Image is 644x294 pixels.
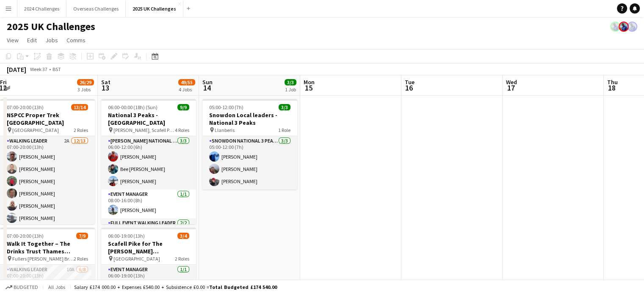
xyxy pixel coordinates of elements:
[126,0,183,17] button: 2025 UK Challenges
[77,79,94,85] span: 26/29
[101,265,196,294] app-card-role: Event Manager1/106:00-19:00 (13h)[PERSON_NAME]
[201,83,213,93] span: 14
[278,127,290,133] span: 1 Role
[175,256,189,262] span: 2 Roles
[113,256,160,262] span: [GEOGRAPHIC_DATA]
[607,78,618,86] span: Thu
[178,79,195,85] span: 49/55
[66,0,126,17] button: Overseas Challenges
[47,284,67,290] span: All jobs
[45,36,58,44] span: Jobs
[108,104,158,110] span: 06:00-00:00 (18h) (Sun)
[74,284,277,290] div: Salary £174 000.00 + Expenses £540.00 + Subsistence £0.00 =
[279,104,290,110] span: 3/3
[175,127,189,133] span: 4 Roles
[100,83,111,93] span: 13
[202,136,297,190] app-card-role: Snowdon National 3 Peaks Walking Leader3/305:00-12:00 (7h)[PERSON_NAME][PERSON_NAME][PERSON_NAME]
[101,218,196,262] app-card-role: Full Event Walking Leader2/2
[7,65,26,74] div: [DATE]
[4,283,39,292] button: Budgeted
[77,86,94,93] div: 3 Jobs
[101,111,196,126] h3: National 3 Peaks - [GEOGRAPHIC_DATA]
[202,78,213,86] span: Sun
[177,104,189,110] span: 9/9
[179,86,195,93] div: 4 Jobs
[506,78,517,86] span: Wed
[7,233,44,239] span: 07:00-20:00 (13h)
[24,35,40,46] a: Edit
[7,36,19,44] span: View
[302,83,315,93] span: 15
[71,104,88,110] span: 13/14
[627,22,637,32] app-user-avatar: Andy Baker
[619,22,629,32] app-user-avatar: Andy Baker
[101,136,196,190] app-card-role: [PERSON_NAME] National 3 Peaks Walking Leader3/306:00-12:00 (6h)[PERSON_NAME]Bee [PERSON_NAME][PE...
[101,190,196,218] app-card-role: Event Manager1/108:00-16:00 (8h)[PERSON_NAME]
[63,35,89,46] a: Comms
[27,36,37,44] span: Edit
[209,104,243,110] span: 05:00-12:00 (7h)
[202,111,297,126] h3: Snowdon Local leaders - National 3 Peaks
[101,240,196,255] h3: Scafell Pike for The [PERSON_NAME] [PERSON_NAME] Trust
[76,233,88,239] span: 7/9
[108,233,145,239] span: 06:00-19:00 (13h)
[14,284,38,290] span: Budgeted
[405,78,415,86] span: Tue
[113,127,175,133] span: [PERSON_NAME], Scafell Pike and Snowdon
[66,36,86,44] span: Comms
[202,99,297,190] app-job-card: 05:00-12:00 (7h)3/3Snowdon Local leaders - National 3 Peaks Llanberis1 RoleSnowdon National 3 Pea...
[209,284,277,290] span: Total Budgeted £174 540.00
[7,20,95,33] h1: 2025 UK Challenges
[12,127,59,133] span: [GEOGRAPHIC_DATA]
[7,104,44,110] span: 07:00-20:00 (13h)
[3,35,22,46] a: View
[304,78,315,86] span: Mon
[101,99,196,224] app-job-card: 06:00-00:00 (18h) (Sun)9/9National 3 Peaks - [GEOGRAPHIC_DATA] [PERSON_NAME], Scafell Pike and Sn...
[74,127,88,133] span: 2 Roles
[610,22,620,32] app-user-avatar: Andy Baker
[101,78,111,86] span: Sat
[53,66,61,72] div: BST
[17,0,66,17] button: 2024 Challenges
[42,35,61,46] a: Jobs
[285,79,296,85] span: 3/3
[404,83,415,93] span: 16
[28,66,49,72] span: Week 37
[12,256,74,262] span: Fullers [PERSON_NAME] Brewery, [GEOGRAPHIC_DATA]
[215,127,235,133] span: Llanberis
[606,83,618,93] span: 18
[285,86,296,93] div: 1 Job
[74,256,88,262] span: 2 Roles
[505,83,517,93] span: 17
[177,233,189,239] span: 3/4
